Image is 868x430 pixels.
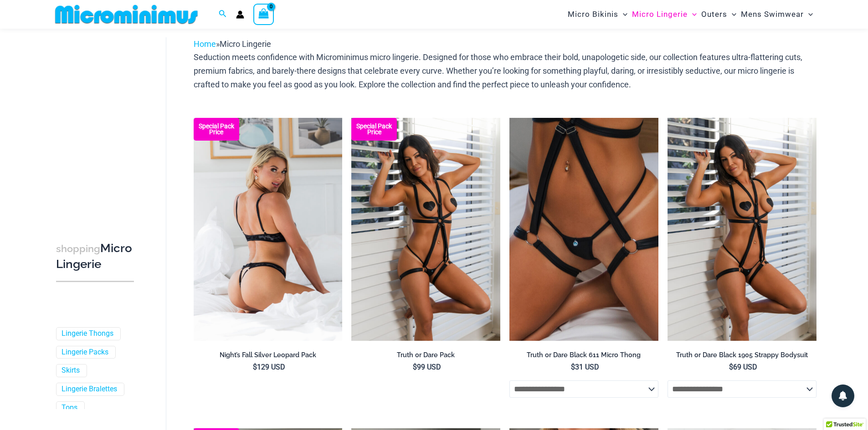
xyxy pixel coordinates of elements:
span: Menu Toggle [688,3,697,26]
a: Lingerie Packs [62,348,108,357]
a: Micro BikinisMenu ToggleMenu Toggle [565,3,630,26]
a: Truth or Dare Black 1905 Bodysuit 611 Micro 07Truth or Dare Black 1905 Bodysuit 611 Micro 05Truth... [668,118,817,341]
a: Truth or Dare Black 1905 Strappy Bodysuit [668,351,817,363]
a: Night’s Fall Silver Leopard Pack [194,351,343,363]
a: Account icon link [236,10,244,19]
bdi: 99 USD [413,363,441,371]
span: Menu Toggle [618,3,627,26]
h2: Truth or Dare Black 611 Micro Thong [509,351,658,359]
a: Micro LingerieMenu ToggleMenu Toggle [630,3,699,26]
a: Lingerie Thongs [62,329,113,339]
img: Truth or Dare Black 1905 Bodysuit 611 Micro 07 [351,118,500,341]
span: shopping [56,243,100,254]
span: Menu Toggle [804,3,813,26]
a: Mens SwimwearMenu ToggleMenu Toggle [739,3,815,26]
span: Mens Swimwear [741,3,804,26]
span: $ [571,363,575,371]
span: » [194,39,271,49]
img: MM SHOP LOGO FLAT [51,4,201,25]
a: Nights Fall Silver Leopard 1036 Bra 6046 Thong 09v2 Nights Fall Silver Leopard 1036 Bra 6046 Thon... [194,118,343,341]
span: $ [413,363,417,371]
img: Truth or Dare Black Micro 02 [509,118,658,341]
a: Truth or Dare Black Micro 02Truth or Dare Black 1905 Bodysuit 611 Micro 12Truth or Dare Black 190... [509,118,658,341]
nav: Site Navigation [564,1,817,27]
span: Micro Lingerie [220,39,271,49]
bdi: 31 USD [571,363,599,371]
a: Lingerie Bralettes [62,385,117,395]
bdi: 69 USD [729,363,757,371]
img: Nights Fall Silver Leopard 1036 Bra 6046 Thong 11 [194,118,343,341]
a: View Shopping Cart, empty [253,4,274,25]
a: Search icon link [219,9,227,20]
img: Truth or Dare Black 1905 Bodysuit 611 Micro 07 [668,118,817,341]
p: Seduction meets confidence with Microminimus micro lingerie. Designed for those who embrace their... [194,51,817,91]
h2: Night’s Fall Silver Leopard Pack [194,351,343,359]
a: Skirts [62,366,80,376]
span: $ [253,363,257,371]
a: Home [194,39,216,49]
a: Tops [62,403,77,413]
span: Micro Lingerie [632,3,688,26]
h3: Micro Lingerie [56,241,134,272]
a: OutersMenu ToggleMenu Toggle [699,3,739,26]
h2: Truth or Dare Black 1905 Strappy Bodysuit [668,351,817,359]
h2: Truth or Dare Pack [351,351,500,359]
span: Outers [701,3,727,26]
b: Special Pack Price [351,123,397,135]
a: Truth or Dare Pack [351,351,500,363]
span: $ [729,363,733,371]
a: Truth or Dare Black 1905 Bodysuit 611 Micro 07 Truth or Dare Black 1905 Bodysuit 611 Micro 06Trut... [351,118,500,341]
span: Menu Toggle [727,3,736,26]
span: Micro Bikinis [568,3,618,26]
b: Special Pack Price [194,123,239,135]
iframe: TrustedSite Certified [56,30,138,212]
bdi: 129 USD [253,363,285,371]
a: Truth or Dare Black 611 Micro Thong [509,351,658,363]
